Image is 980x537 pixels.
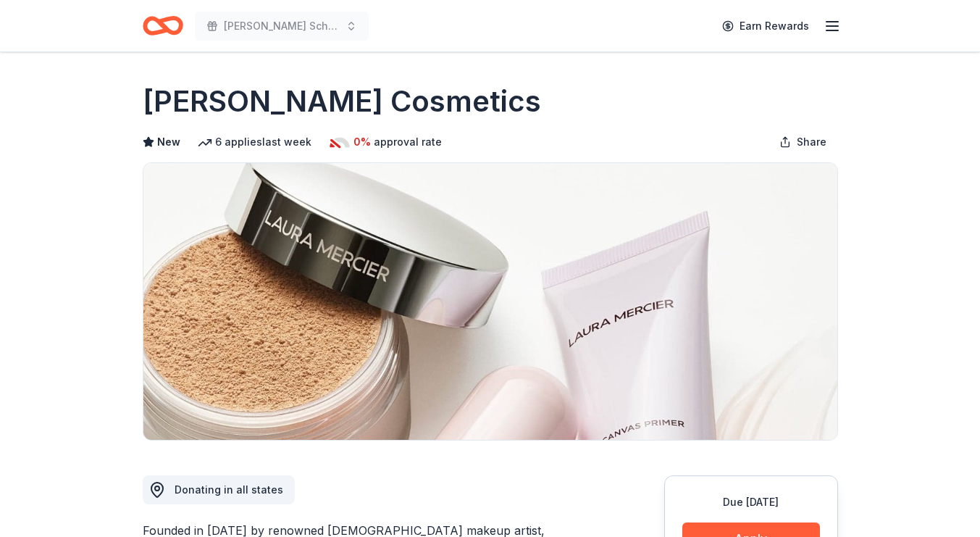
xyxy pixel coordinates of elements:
[195,12,369,41] button: [PERSON_NAME] Scholarship Fundraiser
[768,128,838,157] button: Share
[374,133,442,151] span: approval rate
[198,133,311,151] div: 6 applies last week
[143,81,541,122] h1: [PERSON_NAME] Cosmetics
[682,494,820,511] div: Due [DATE]
[713,13,818,39] a: Earn Rewards
[157,133,180,151] span: New
[175,483,283,496] span: Donating in all states
[353,133,371,151] span: 0%
[143,9,183,43] a: Home
[224,17,340,35] span: [PERSON_NAME] Scholarship Fundraiser
[143,163,837,440] img: Image for Laura Mercier Cosmetics
[797,133,826,151] span: Share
